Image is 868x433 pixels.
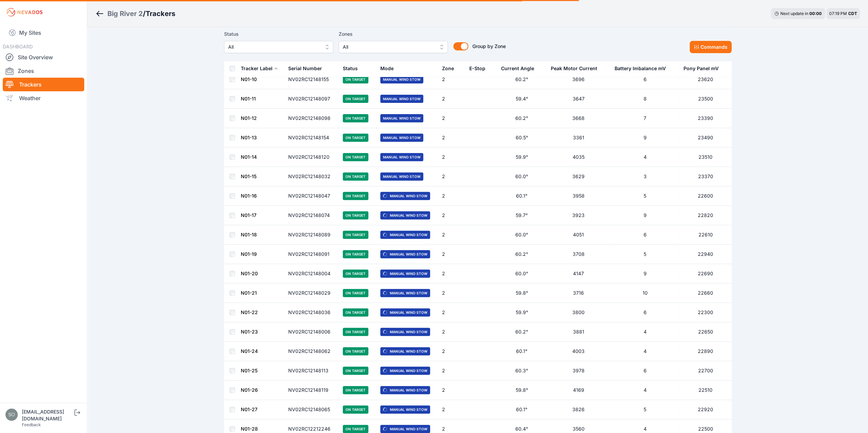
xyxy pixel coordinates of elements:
[241,60,278,77] button: Tracker Label
[546,109,610,128] td: 3668
[143,9,146,18] span: /
[679,361,731,381] td: 22700
[679,381,731,400] td: 22510
[546,303,610,322] td: 3800
[380,386,430,394] span: Manual Wind Stow
[284,109,339,128] td: NV02RC12148098
[107,9,143,18] a: Big River 2
[284,322,339,342] td: NV02RC12148006
[438,361,465,381] td: 2
[343,153,368,161] span: On Target
[497,361,547,381] td: 60.3°
[438,167,465,186] td: 2
[438,381,465,400] td: 2
[829,11,847,16] span: 07:19 PM
[546,70,610,89] td: 3696
[690,41,732,53] button: Commands
[95,5,175,22] nav: Breadcrumb
[679,342,731,361] td: 22890
[241,270,258,276] a: N01-20
[438,245,465,264] td: 2
[284,400,339,419] td: NV02RC12148065
[472,43,506,49] span: Group by Zone
[380,367,430,375] span: Manual Wind Stow
[615,65,666,72] div: Battery Imbalance mV
[848,11,857,16] span: CDT
[3,50,84,64] a: Site Overview
[610,206,679,225] td: 9
[438,400,465,419] td: 2
[343,75,368,83] span: On Target
[679,245,731,264] td: 22940
[497,400,547,419] td: 60.1°
[241,348,258,354] a: N01-24
[550,65,597,72] div: Peak Motor Current
[146,9,175,18] h3: Trackers
[610,225,679,245] td: 6
[546,225,610,245] td: 4051
[380,347,430,355] span: Manual Wind Stow
[679,206,731,225] td: 22820
[284,381,339,400] td: NV02RC12148119
[546,400,610,419] td: 3826
[546,128,610,148] td: 3361
[615,60,671,77] button: Battery Imbalance mV
[610,186,679,206] td: 5
[343,347,368,355] span: On Target
[469,60,491,77] button: E-Stop
[438,264,465,283] td: 2
[380,65,394,72] div: Mode
[497,322,547,342] td: 60.2°
[610,322,679,342] td: 4
[501,65,534,72] div: Current Angle
[610,148,679,167] td: 4
[343,65,358,72] div: Status
[343,192,368,200] span: On Target
[343,308,368,316] span: On Target
[284,167,339,186] td: NV02RC12148032
[546,322,610,342] td: 3881
[380,308,430,316] span: Manual Wind Stow
[438,225,465,245] td: 2
[241,290,257,296] a: N01-21
[241,76,257,82] a: N01-10
[343,231,368,239] span: On Target
[3,64,84,78] a: Zones
[610,342,679,361] td: 4
[679,70,731,89] td: 23620
[497,89,547,109] td: 59.4°
[284,283,339,303] td: NV02RC12148029
[679,400,731,419] td: 22920
[241,96,256,102] a: N01-11
[380,211,430,219] span: Manual Wind Stow
[3,25,84,41] a: My Sites
[343,425,368,433] span: On Target
[546,264,610,283] td: 4147
[546,89,610,109] td: 3647
[438,148,465,167] td: 2
[343,134,368,142] span: On Target
[610,245,679,264] td: 5
[610,109,679,128] td: 7
[683,60,724,77] button: Pony Panel mV
[497,225,547,245] td: 60.0°
[241,426,258,432] a: N01-28
[22,422,41,427] a: Feedback
[224,41,333,53] button: All
[343,250,368,258] span: On Target
[550,60,602,77] button: Peak Motor Current
[380,75,423,83] span: Manual Wind Stow
[241,212,256,218] a: N01-17
[546,148,610,167] td: 4035
[438,109,465,128] td: 2
[5,408,18,421] img: solvocc@solvenergy.com
[343,367,368,375] span: On Target
[438,322,465,342] td: 2
[546,245,610,264] td: 3708
[288,60,327,77] button: Serial Number
[343,211,368,219] span: On Target
[343,95,368,103] span: On Target
[380,134,423,142] span: Manual Wind Stow
[497,70,547,89] td: 60.2°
